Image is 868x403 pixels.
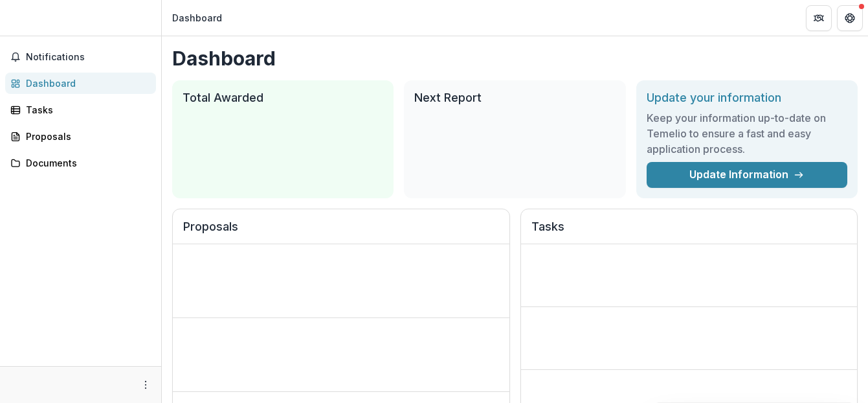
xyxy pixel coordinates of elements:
h2: Total Awarded [183,91,383,105]
button: Notifications [5,47,156,67]
div: Proposals [26,130,146,143]
a: Dashboard [5,73,156,94]
a: Update Information [647,162,847,188]
h2: Tasks [531,220,847,244]
h2: Next Report [414,91,615,105]
div: Dashboard [172,11,222,25]
button: More [138,377,153,393]
div: Tasks [26,103,146,117]
h1: Dashboard [172,47,858,70]
span: Notifications [26,52,151,63]
h2: Proposals [183,220,499,244]
nav: breadcrumb [167,8,227,27]
div: Documents [26,156,146,170]
a: Tasks [5,99,156,121]
h2: Update your information [647,91,847,105]
h3: Keep your information up-to-date on Temelio to ensure a fast and easy application process. [647,110,847,157]
div: Dashboard [26,76,146,90]
button: Partners [806,5,832,31]
a: Proposals [5,126,156,147]
a: Documents [5,152,156,174]
button: Get Help [837,5,863,31]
